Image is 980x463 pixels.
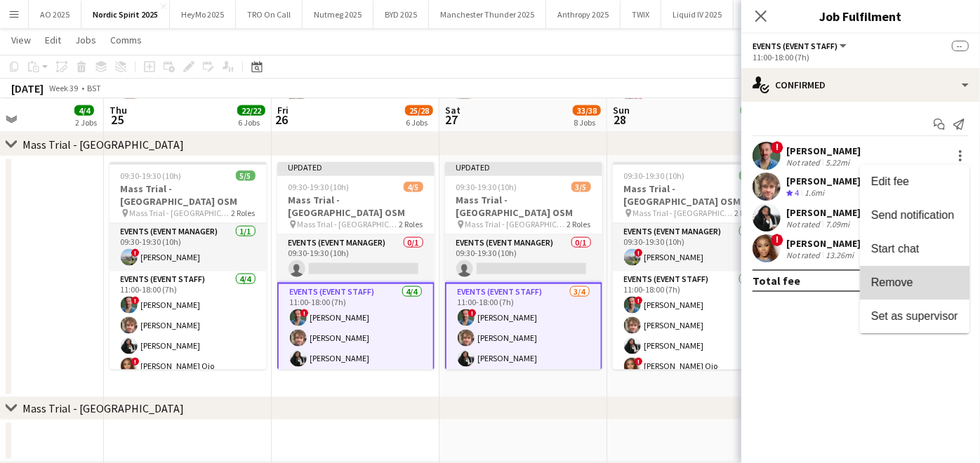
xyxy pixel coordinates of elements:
span: Edit fee [871,175,909,187]
button: Remove [860,266,969,300]
span: Start chat [871,243,919,255]
button: Send notification [860,199,969,232]
span: Set as supervisor [871,310,958,322]
button: Set as supervisor [860,300,969,333]
button: Edit fee [860,165,969,199]
button: Start chat [860,232,969,266]
span: Remove [871,276,913,288]
span: Send notification [871,209,954,221]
